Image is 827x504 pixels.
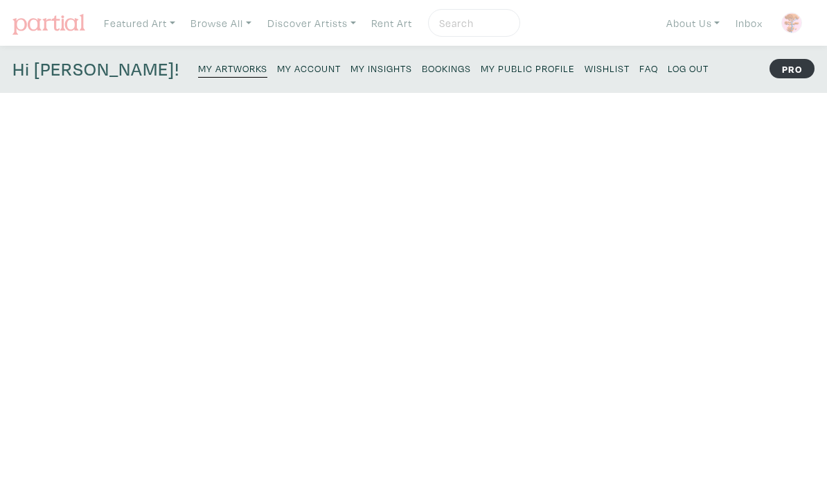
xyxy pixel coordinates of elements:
small: My Insights [350,62,412,75]
a: My Artworks [198,58,267,78]
small: My Account [277,62,341,75]
a: Rent Art [365,9,418,37]
small: FAQ [639,62,658,75]
a: Log Out [668,58,709,77]
a: Inbox [729,9,769,37]
a: Discover Artists [261,9,362,37]
strong: PRO [770,59,815,78]
a: Featured Art [98,9,181,37]
h4: Hi [PERSON_NAME]! [12,58,179,80]
a: FAQ [639,58,658,77]
input: Search [438,15,507,32]
a: About Us [660,9,727,37]
small: Bookings [422,62,471,75]
small: Log Out [668,62,709,75]
small: My Artworks [198,62,267,75]
a: Wishlist [585,58,630,77]
a: Bookings [422,58,471,77]
a: My Account [277,58,341,77]
a: Browse All [184,9,258,37]
a: My Public Profile [481,58,575,77]
img: phpThumb.php [781,12,802,33]
a: My Insights [350,58,412,77]
small: Wishlist [585,62,630,75]
small: My Public Profile [481,62,575,75]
